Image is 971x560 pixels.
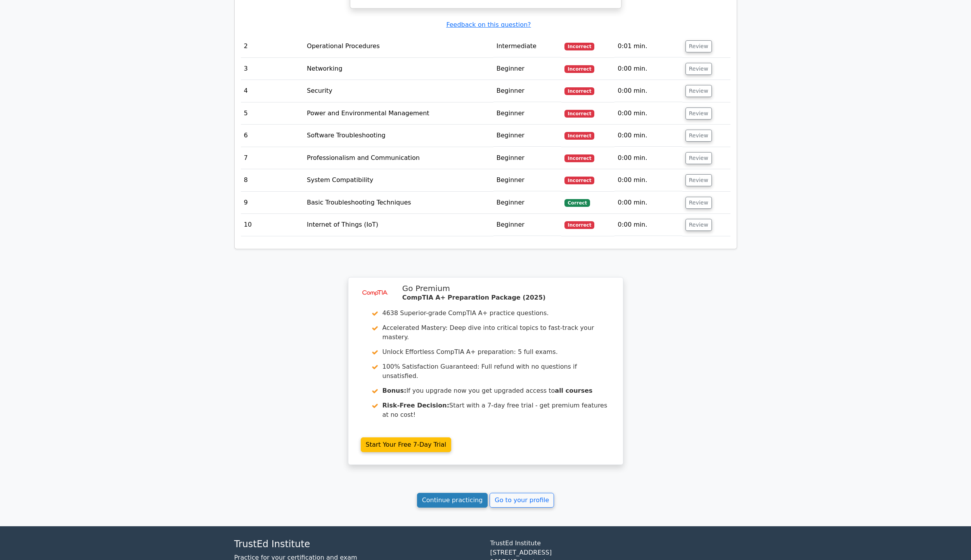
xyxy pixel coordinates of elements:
td: 5 [241,102,304,125]
td: Professionalism and Communication [304,147,493,169]
button: Review [685,197,712,209]
td: 9 [241,192,304,214]
td: Beginner [493,214,562,236]
td: 0:00 min. [614,169,682,191]
span: Incorrect [564,154,594,162]
td: Intermediate [493,35,562,57]
span: Incorrect [564,221,594,229]
td: 3 [241,58,304,80]
td: Beginner [493,80,562,102]
td: 0:00 min. [614,80,682,102]
td: Basic Troubleshooting Techniques [304,192,493,214]
h4: TrustEd Institute [234,539,481,550]
a: Start Your Free 7-Day Trial [361,437,452,452]
button: Review [685,130,712,142]
td: Security [304,80,493,102]
button: Review [685,174,712,186]
td: Networking [304,58,493,80]
td: 0:00 min. [614,102,682,125]
button: Review [685,219,712,231]
button: Review [685,85,712,97]
a: Continue practicing [417,493,488,508]
span: Incorrect [564,65,594,73]
td: 4 [241,80,304,102]
span: Correct [564,199,590,207]
td: Software Troubleshooting [304,125,493,147]
td: 6 [241,125,304,147]
td: Beginner [493,147,562,169]
td: 0:01 min. [614,35,682,57]
td: Operational Procedures [304,35,493,57]
td: 0:00 min. [614,147,682,169]
span: Incorrect [564,87,594,95]
td: Power and Environmental Management [304,102,493,125]
span: Incorrect [564,132,594,140]
td: Beginner [493,169,562,191]
td: Beginner [493,192,562,214]
td: 10 [241,214,304,236]
button: Review [685,40,712,52]
span: Incorrect [564,177,594,184]
td: Beginner [493,58,562,80]
button: Review [685,63,712,75]
td: 7 [241,147,304,169]
td: System Compatibility [304,169,493,191]
td: Beginner [493,102,562,125]
td: Beginner [493,125,562,147]
td: 2 [241,35,304,57]
a: Go to your profile [490,493,554,508]
span: Incorrect [564,110,594,118]
button: Review [685,107,712,120]
td: 0:00 min. [614,58,682,80]
span: Incorrect [564,43,594,50]
td: 8 [241,169,304,191]
td: Internet of Things (IoT) [304,214,493,236]
td: 0:00 min. [614,214,682,236]
a: Feedback on this question? [446,21,531,28]
button: Review [685,152,712,164]
td: 0:00 min. [614,125,682,147]
td: 0:00 min. [614,192,682,214]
